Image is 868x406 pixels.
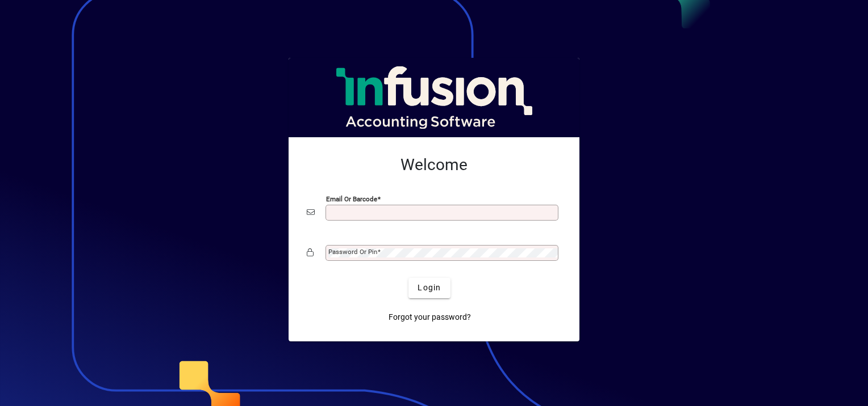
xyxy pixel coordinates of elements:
[389,311,471,323] span: Forgot your password?
[307,155,561,175] h2: Welcome
[408,278,450,298] button: Login
[326,194,377,202] mat-label: Email or Barcode
[384,307,475,328] a: Forgot your password?
[328,248,377,256] mat-label: Password or Pin
[418,282,441,294] span: Login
